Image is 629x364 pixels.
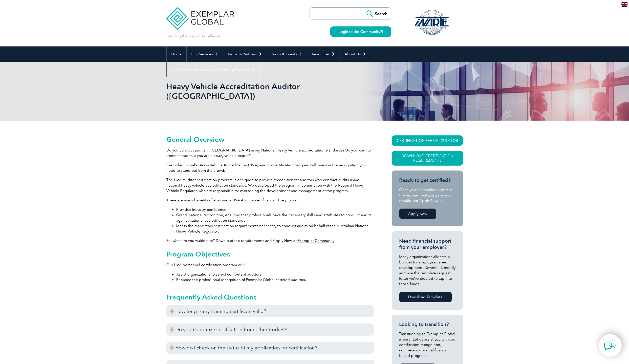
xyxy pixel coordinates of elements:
a: CERTIFICATION FEE CALCULATOR [392,135,463,146]
h3: Looking to transition? [399,321,455,327]
p: There are many benefits of attaining a HVA Auditor certification. The program: [166,197,374,203]
p: So, what are you waiting for? Download the requirements and Apply Now via . [166,238,374,243]
p: Do you conduct audits in [GEOGRAPHIC_DATA] using National Heavy Vehicle accreditation standards? ... [166,148,374,158]
h3: How do I check on the status of my application for certification? [166,342,374,354]
a: Our Services [187,46,223,62]
p: Our HVA personnel certification program will: [166,262,374,268]
a: News & Events [267,46,307,62]
a: Apply Now [399,209,436,219]
a: Download Certification Requirements [392,151,463,166]
p: Once you’ve checked and met the requirements, register your details and Apply Now at [399,187,455,203]
h3: Ready to get certified? [399,177,455,183]
p: Exemplar Global’s Heavy Vehicle Accreditation (HVA) Auditor certification program will give you t... [166,162,374,173]
p: Transitioning to Exemplar Global is easy! Let us assist you with our certification recognition, c... [399,331,455,358]
li: Provides industry confidence [176,207,374,212]
img: open_square.png [380,30,383,33]
a: Login to the Community [330,26,391,37]
h3: Do you recognize certification from other bodies? [166,323,374,336]
p: Leading the way to excellence [166,33,220,39]
input: Search [364,8,391,20]
h2: Frequently Asked Questions [166,293,374,301]
p: The HVA Auditor certification program is designed to provide recognition for auditors who conduct... [166,177,374,193]
a: Exemplar Community [298,238,334,243]
h3: Need financial support from your employer? [399,238,455,250]
h3: How long is my training certificate valid? [166,305,374,317]
li: Grants national recognition, ensuring that professionals have the necessary skills and attributes... [176,212,374,223]
li: Meets the mandatory certification requirements necessary to conduct audits on behalf of the Austr... [176,223,374,234]
h1: Heavy Vehicle Accreditation Auditor ([GEOGRAPHIC_DATA]) [166,82,356,101]
a: Download Template [399,292,452,302]
a: Resources [307,46,340,62]
img: en [621,2,628,7]
h2: Program Objectives [166,250,374,258]
a: Find Certified Professional / Training Provider [167,62,259,77]
li: Enhance the professional recognition of Exemplar Global certified auditors. [176,277,374,282]
img: contact-chat.png [604,339,616,352]
a: Home [167,46,186,62]
a: Industry Partners [223,46,267,62]
li: Assist organizations to select competent auditors [176,272,374,277]
h2: General Overview [166,135,374,143]
p: Many organizations allocate a budget for employee career development. Download, modify and use th... [399,254,455,287]
a: About Us [340,46,371,62]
